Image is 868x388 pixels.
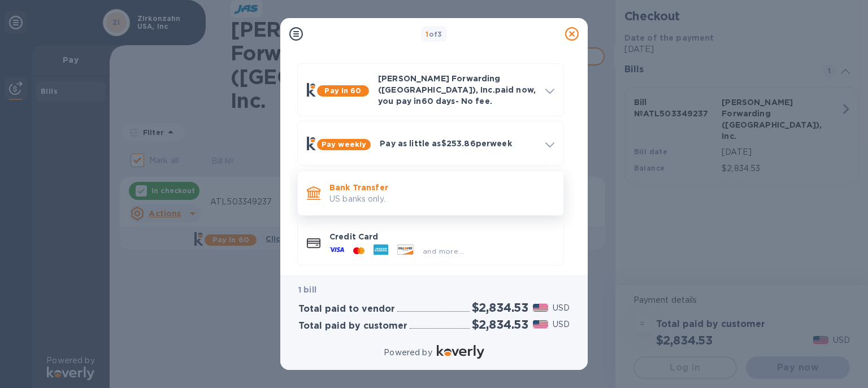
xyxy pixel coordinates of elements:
[329,231,554,242] p: Credit Card
[533,320,548,328] img: USD
[384,347,432,359] p: Powered by
[553,319,570,330] p: USD
[533,304,548,312] img: USD
[426,30,442,38] b: of 3
[298,321,407,332] h3: Total paid by customer
[329,182,554,193] p: Bank Transfer
[423,247,464,255] span: and more...
[426,30,428,38] span: 1
[378,73,536,107] p: [PERSON_NAME] Forwarding ([GEOGRAPHIC_DATA]), Inc. paid now, you pay in 60 days - No fee.
[298,304,395,315] h3: Total paid to vendor
[472,317,528,332] h2: $2,834.53
[329,193,554,205] p: US banks only.
[298,285,316,294] b: 1 bill
[472,300,528,315] h2: $2,834.53
[553,302,570,314] p: USD
[322,140,366,149] b: Pay weekly
[324,86,361,95] b: Pay in 60
[437,345,484,359] img: Logo
[380,138,536,149] p: Pay as little as $253.86 per week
